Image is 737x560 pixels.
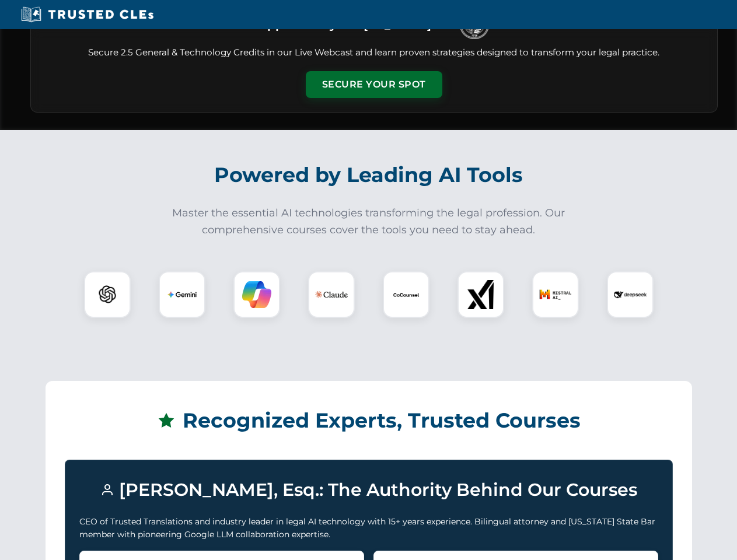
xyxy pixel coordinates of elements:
[539,278,572,311] img: Mistral AI Logo
[18,6,157,23] img: Trusted CLEs
[306,71,442,98] button: Secure Your Spot
[315,278,348,311] img: Claude Logo
[84,271,131,318] div: ChatGPT
[79,474,658,506] h3: [PERSON_NAME], Esq.: The Authority Behind Our Courses
[65,400,673,441] h2: Recognized Experts, Trusted Courses
[614,278,647,311] img: DeepSeek Logo
[532,271,579,318] div: Mistral AI
[607,271,654,318] div: DeepSeek
[46,155,692,195] h2: Powered by Leading AI Tools
[165,205,573,239] p: Master the essential AI technologies transforming the legal profession. Our comprehensive courses...
[167,280,197,309] img: Gemini Logo
[79,515,658,541] p: CEO of Trusted Translations and industry leader in legal AI technology with 15+ years experience....
[457,271,504,318] div: xAI
[466,280,495,309] img: xAI Logo
[308,271,355,318] div: Claude
[45,46,703,60] p: Secure 2.5 General & Technology Credits in our Live Webcast and learn proven strategies designed ...
[392,280,421,309] img: CoCounsel Logo
[159,271,205,318] div: Gemini
[90,278,124,311] img: ChatGPT Logo
[383,271,429,318] div: CoCounsel
[233,271,280,318] div: Copilot
[242,280,271,309] img: Copilot Logo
